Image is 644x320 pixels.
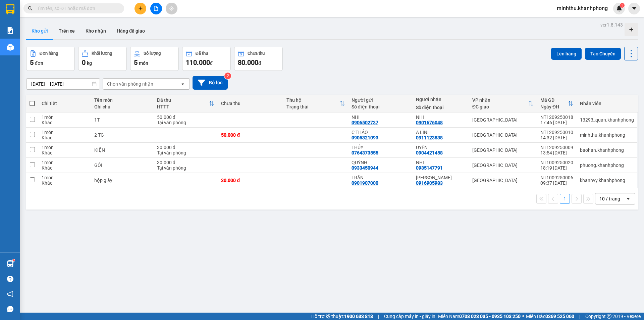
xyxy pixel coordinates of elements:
th: Toggle SortBy [469,95,537,112]
div: Nhân viên [580,101,634,106]
div: 30.000 đ [157,160,215,165]
svg: open [626,196,631,201]
div: Chọn văn phòng nhận [107,81,153,87]
div: [GEOGRAPHIC_DATA] [472,178,534,183]
div: NT1209250018 [540,115,573,120]
span: file-add [154,6,158,11]
div: Người nhận [416,97,466,102]
button: aim [166,3,177,14]
div: Đơn hàng [40,51,58,56]
div: Khác [42,165,88,171]
div: 18:19 [DATE] [540,165,573,171]
th: Toggle SortBy [537,95,577,112]
div: UYÊN [416,145,466,150]
div: Khác [42,180,88,186]
span: 1 [621,3,623,8]
div: Đã thu [157,97,209,103]
div: Số điện thoại [416,105,466,110]
div: 0916905983 [416,180,443,186]
div: C THẢO [352,130,409,135]
div: 1 món [42,160,88,165]
div: Khác [42,135,88,140]
span: message [7,306,13,312]
div: NHI [416,160,466,165]
span: 5 [30,58,34,66]
button: Đã thu110.000đ [182,47,231,71]
div: LÂM NGỌC [416,175,466,180]
img: logo-vxr [6,4,14,14]
div: 1 món [42,175,88,180]
span: đơn [35,60,43,66]
div: 50.000 đ [221,132,279,138]
div: 30.000 đ [157,145,215,150]
div: Thu hộ [286,97,339,103]
span: aim [169,6,174,11]
button: Hàng đã giao [111,23,150,39]
div: hộp giấy [94,178,150,183]
div: Số điện thoại [352,104,409,109]
span: đ [210,60,213,66]
span: 0 [82,58,86,66]
div: [GEOGRAPHIC_DATA] [472,117,534,123]
button: file-add [150,3,162,14]
span: caret-down [631,5,637,11]
div: phuong.khanhphong [580,163,634,168]
div: NT1209250009 [540,145,573,150]
input: Select a date range. [26,79,100,89]
img: warehouse-icon [7,260,14,267]
div: Mã GD [540,97,568,103]
th: Toggle SortBy [283,95,348,112]
button: Kho gửi [26,23,53,39]
div: QUỲNH [352,160,409,165]
div: NT1009250020 [540,160,573,165]
strong: 1900 633 818 [344,314,373,319]
div: Khác [42,150,88,155]
span: notification [7,291,13,297]
span: Miền Bắc [526,313,574,320]
div: 14:32 [DATE] [540,135,573,140]
sup: 1 [13,259,15,261]
div: 13293_quan.khanhphong [580,117,634,123]
button: Tạo Chuyến [585,48,621,60]
button: caret-down [628,3,640,14]
div: Tại văn phòng [157,165,215,171]
span: 5 [134,58,138,66]
div: Trạng thái [286,104,339,109]
span: ⚪️ [522,315,524,318]
div: Số lượng [144,51,161,56]
div: 0904421458 [416,150,443,155]
div: Tạo kho hàng mới [625,23,638,36]
div: 0905321093 [352,135,378,140]
span: minhthu.khanhphong [551,4,613,12]
div: [GEOGRAPHIC_DATA] [472,147,534,153]
span: plus [138,6,143,11]
button: Bộ lọc [193,76,228,90]
div: NHI [416,115,466,120]
div: Tại văn phòng [157,150,215,155]
div: ver 1.8.143 [600,21,623,29]
img: icon-new-feature [616,5,622,11]
div: VP nhận [472,97,528,103]
div: 2 TG [94,132,150,138]
div: 0901676048 [416,120,443,125]
div: 0933450944 [352,165,378,171]
img: solution-icon [7,27,14,34]
div: Chưa thu [248,51,265,56]
sup: 1 [620,3,625,8]
div: KIỆN [94,147,150,153]
div: Người gửi [352,97,409,103]
div: Chi tiết [42,101,88,106]
button: Kho nhận [80,23,111,39]
img: warehouse-icon [7,44,14,51]
div: 0901907000 [352,180,378,186]
button: Khối lượng0kg [78,47,127,71]
div: khanhvy.khanhphong [580,178,634,183]
div: A LĨNH [416,130,466,135]
div: 30.000 đ [221,178,279,183]
span: kg [87,60,92,66]
div: Ghi chú [94,104,150,109]
button: Chưa thu80.000đ [234,47,283,71]
div: Khối lượng [92,51,112,56]
span: search [28,6,33,11]
sup: 2 [224,73,231,79]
